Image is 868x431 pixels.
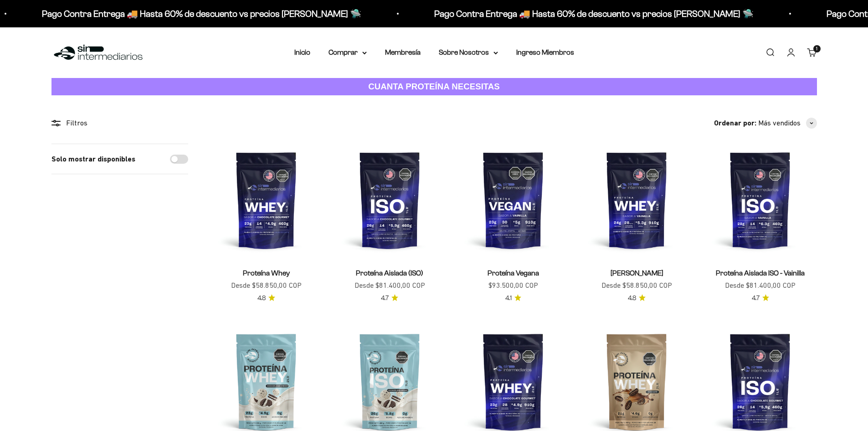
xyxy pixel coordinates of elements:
summary: Comprar [329,47,367,58]
summary: Sobre Nosotros [439,47,498,58]
span: 4.8 [257,293,266,303]
span: 4.7 [752,293,760,303]
span: Más vendidos [758,117,801,129]
a: Ingreso Miembros [516,48,574,56]
sale-price: $93.500,00 COP [488,280,538,291]
span: 4.7 [381,293,389,303]
button: Más vendidos [758,117,817,129]
a: [PERSON_NAME] [611,269,663,277]
sale-price: Desde $58.850,00 COP [601,280,672,291]
span: 4.8 [628,293,636,303]
a: Membresía [385,48,421,56]
a: 4.74.7 de 5.0 estrellas [752,293,769,303]
sale-price: Desde $81.400,00 COP [725,280,796,291]
label: Solo mostrar disponibles [51,153,135,165]
div: Filtros [51,117,188,129]
a: Proteína Whey [243,269,290,277]
p: Pago Contra Entrega 🚚 Hasta 60% de descuento vs precios [PERSON_NAME] 🛸 [30,6,349,21]
a: Proteína Aislada (ISO) [356,269,423,277]
span: 4.1 [505,293,512,303]
a: Inicio [294,48,310,56]
a: 4.14.1 de 5.0 estrellas [505,293,521,303]
sale-price: Desde $58.850,00 COP [231,280,302,291]
span: 1 [816,47,817,51]
span: Ordenar por: [714,117,756,129]
sale-price: Desde $81.400,00 COP [354,280,425,291]
a: 4.74.7 de 5.0 estrellas [381,293,398,303]
a: 4.84.8 de 5.0 estrellas [628,293,646,303]
strong: CUANTA PROTEÍNA NECESITAS [368,82,500,91]
a: CUANTA PROTEÍNA NECESITAS [51,78,817,96]
p: Pago Contra Entrega 🚚 Hasta 60% de descuento vs precios [PERSON_NAME] 🛸 [422,6,741,21]
a: Proteína Vegana [488,269,539,277]
a: Proteína Aislada ISO - Vainilla [716,269,805,277]
a: 4.84.8 de 5.0 estrellas [257,293,275,303]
